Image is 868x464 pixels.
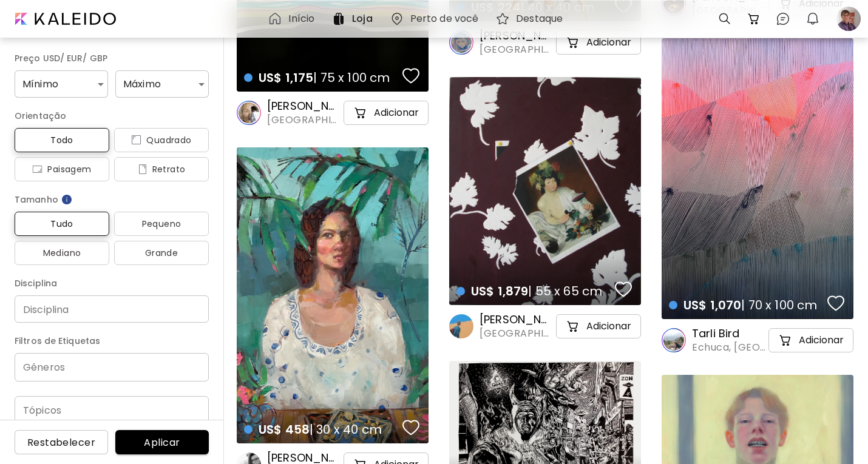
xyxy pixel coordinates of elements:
[15,70,108,98] div: Mínimo
[124,217,199,231] span: Pequeno
[61,193,73,206] img: info
[747,12,761,26] img: cart
[15,128,109,152] button: Todo
[15,109,209,123] h6: Orientação
[24,436,98,449] span: Restabelecer
[138,164,147,174] img: icon
[15,192,209,207] h6: Tamanho
[352,14,372,24] h6: Loja
[15,212,109,236] button: Tudo
[24,246,100,260] span: Mediano
[495,12,568,26] a: Destaque
[32,164,42,174] img: icon
[268,12,319,26] a: Início
[124,246,199,260] span: Grande
[24,217,100,231] span: Tudo
[15,334,209,348] h6: Filtros de Etiquetas
[805,12,820,26] img: bellIcon
[124,133,199,147] span: Quadrado
[288,14,314,24] h6: Início
[15,51,209,66] h6: Preço USD/ EUR/ GBP
[125,436,199,449] span: Aplicar
[114,157,209,181] button: iconRetrato
[390,12,484,26] a: Perto de você
[802,8,823,29] button: bellIcon
[15,276,209,291] h6: Disciplina
[124,162,199,177] span: Retrato
[114,241,209,265] button: Grande
[24,133,100,147] span: Todo
[131,135,141,145] img: icon
[115,430,209,454] button: Aplicar
[15,157,109,181] button: iconPaisagem
[410,14,479,24] h6: Perto de você
[24,162,100,177] span: Paisagem
[776,12,790,26] img: chatIcon
[516,14,563,24] h6: Destaque
[15,430,108,454] button: Restabelecer
[115,70,209,98] div: Máximo
[114,212,209,236] button: Pequeno
[331,12,377,26] a: Loja
[114,128,209,152] button: iconQuadrado
[15,241,109,265] button: Mediano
